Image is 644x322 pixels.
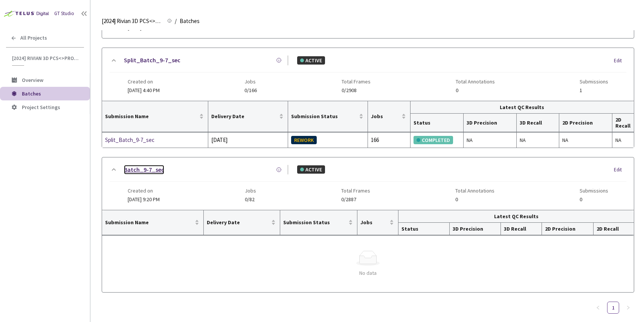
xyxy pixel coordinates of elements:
span: Batches [180,17,200,26]
div: Batch_9-7_secACTIVEEditCreated on[DATE] 9:20 PMJobs0/82Total Frames0/2887Total Annotations0Submis... [102,157,634,210]
span: Delivery Date [211,113,278,119]
th: Submission Name [102,210,204,235]
span: 0 [580,197,608,202]
th: 3D Recall [517,114,559,132]
span: 0 [456,88,495,93]
span: All Projects [20,35,47,41]
div: ACTIVE [297,56,325,65]
li: / [175,17,177,26]
span: Jobs [244,79,257,85]
li: Previous Page [592,302,604,314]
span: 0/82 [245,197,256,202]
div: Split_Batch_9-7_secACTIVEEditCreated on[DATE] 4:40 PMJobs0/166Total Frames0/2908Total Annotations... [102,48,634,100]
span: [2024] Rivian 3D PCS<>Production [12,55,79,62]
span: Total Annotations [456,79,495,85]
span: Jobs [360,219,388,225]
span: 0/2887 [341,197,370,202]
th: Delivery Date [208,101,288,132]
span: Total Frames [342,79,371,85]
div: Edit [614,166,626,174]
div: GT Studio [54,10,74,17]
a: Split_Batch_9-7_sec [105,136,185,145]
th: Jobs [368,101,411,132]
th: Delivery Date [204,210,280,235]
span: Jobs [245,188,256,194]
span: Submission Status [291,113,357,119]
th: Submission Status [288,101,368,132]
span: Jobs [371,113,400,119]
th: 2D Precision [559,114,612,132]
th: Submission Name [102,101,208,132]
span: 0 [580,25,608,31]
span: Submissions [580,188,608,194]
span: Total Frames [341,188,370,194]
li: Next Page [622,302,634,314]
div: 166 [371,136,407,145]
th: 3D Recall [501,223,542,235]
span: 0/2908 [342,88,371,93]
span: Batches [22,90,41,97]
th: Submission Status [280,210,357,235]
th: Latest QC Results [411,101,634,114]
th: Jobs [357,210,398,235]
th: 3D Precision [450,223,501,235]
a: 1 [607,302,619,313]
span: Submission Name [105,113,198,119]
span: [DATE] 4:40 PM [128,87,160,94]
span: 0/155 [244,25,257,31]
span: Delivery Date [207,219,270,225]
th: Latest QC Results [398,210,634,223]
a: Split_Batch_9-7_sec [124,55,180,65]
span: 1 [580,88,608,93]
div: NA [520,136,556,144]
div: [DATE] [211,136,285,145]
span: [2024] Rivian 3D PCS<>Production [102,17,163,26]
span: Submission Name [105,219,193,225]
span: right [626,305,630,310]
span: Overview [22,77,43,83]
th: 2D Recall [594,223,634,235]
span: left [596,305,600,310]
button: right [622,302,634,314]
span: Project Settings [22,104,60,111]
span: Created on [128,79,160,85]
div: ACTIVE [297,165,325,174]
div: NA [562,136,609,144]
div: Edit [614,57,626,65]
span: Total Annotations [455,188,494,194]
th: 3D Precision [464,114,517,132]
span: Created on [128,188,160,194]
span: Submission Status [283,219,346,225]
span: 0/166 [244,88,257,93]
a: Batch_9-7_sec [124,165,164,174]
div: No data [108,269,628,277]
li: 1 [607,302,619,314]
div: COMPLETED [414,136,453,144]
div: REWORK [291,136,317,144]
div: NA [615,136,631,144]
th: 2D Recall [612,114,634,132]
div: NA [467,136,513,144]
span: Submissions [580,79,608,85]
span: 0 [455,197,494,202]
th: Status [411,114,464,132]
th: Status [398,223,450,235]
button: left [592,302,604,314]
span: 0/5512 [342,25,371,31]
span: [DATE] 9:20 PM [128,196,160,203]
th: 2D Precision [542,223,593,235]
span: 0 [456,25,495,31]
